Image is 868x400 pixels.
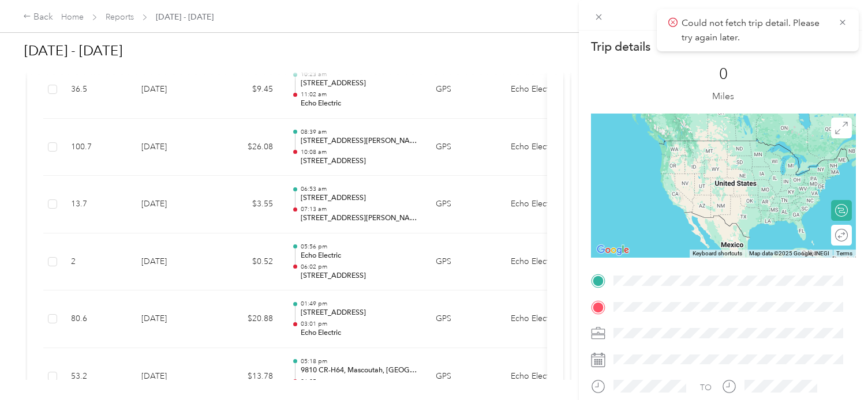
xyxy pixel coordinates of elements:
[693,250,742,258] button: Keyboard shortcuts
[594,243,632,258] img: Google
[682,16,829,44] p: Could not fetch trip detail. Please try again later.
[594,243,632,258] a: Open this area in Google Maps (opens a new window)
[712,89,734,104] p: Miles
[803,335,868,400] iframe: Everlance-gr Chat Button Frame
[591,39,650,55] p: Trip details
[749,250,829,256] span: Map data ©2025 Google, INEGI
[719,65,728,84] p: 0
[836,250,852,256] a: Terms (opens in new tab)
[700,382,712,394] div: TO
